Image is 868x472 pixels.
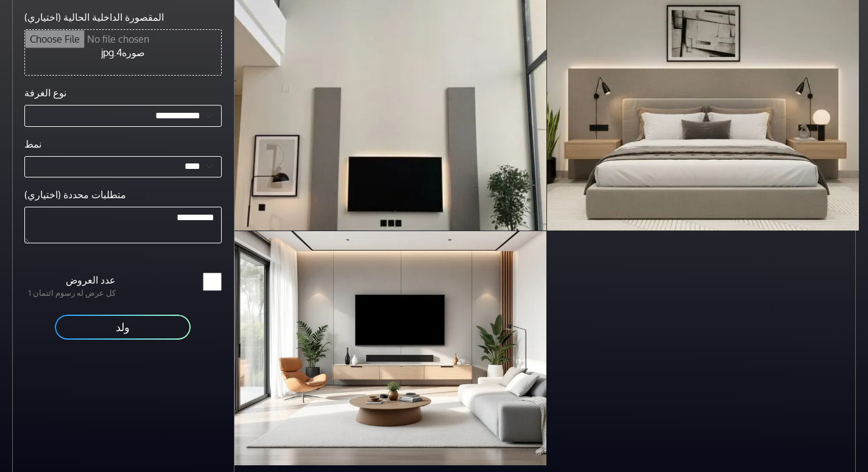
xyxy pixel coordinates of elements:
[54,313,192,341] button: ولد
[24,10,164,24] label: المقصورة الداخلية الحالية (اختياري)
[24,137,41,151] label: نمط
[24,85,66,100] label: نوع الغرفة
[17,273,123,287] label: عدد العروض
[24,187,126,202] label: متطلبات محددة (اختياري)
[17,287,123,299] p: كل عرض له رسوم ائتمان 1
